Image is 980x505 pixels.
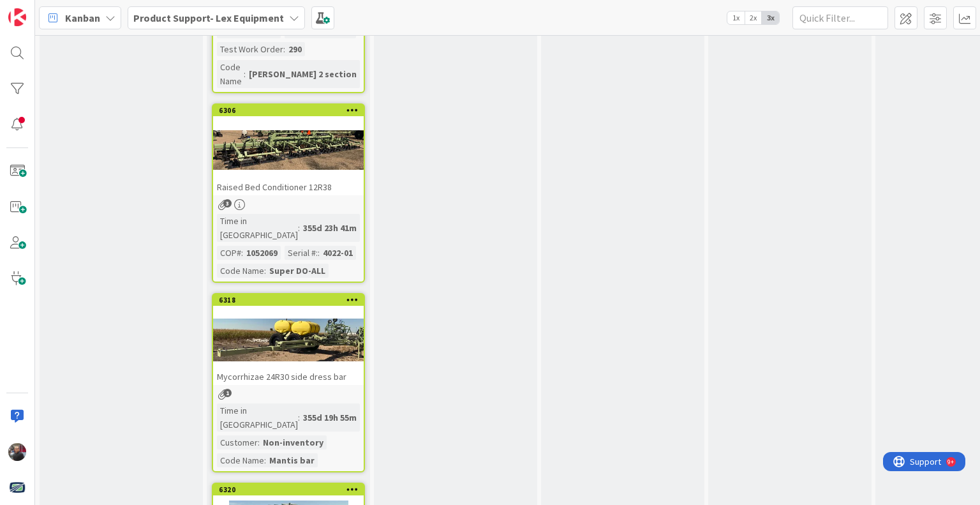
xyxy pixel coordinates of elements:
[792,6,888,29] input: Quick Filter...
[217,42,283,56] div: Test Work Order
[243,246,281,260] div: 1052069
[219,106,364,115] div: 6306
[213,105,364,116] div: 6306
[318,246,320,260] span: :
[298,411,300,425] span: :
[300,221,360,235] div: 355d 23h 41m
[283,42,285,56] span: :
[65,10,100,26] span: Kanban
[300,411,360,425] div: 355d 19h 55m
[223,199,232,207] span: 3
[213,368,364,385] div: Mycorrhizae 24R30 side dress bar
[217,403,298,432] div: Time in [GEOGRAPHIC_DATA]
[217,453,264,467] div: Code Name
[213,294,364,385] div: 6318Mycorrhizae 24R30 side dress bar
[260,435,327,449] div: Non-inventory
[298,221,300,235] span: :
[246,67,360,81] div: [PERSON_NAME] 2 section
[217,214,298,242] div: Time in [GEOGRAPHIC_DATA]
[266,264,329,278] div: Super DO-ALL
[285,246,318,260] div: Serial #:
[213,294,364,306] div: 6318
[264,453,266,467] span: :
[223,389,232,397] span: 1
[217,60,244,88] div: Code Name
[64,5,71,15] div: 9+
[219,485,364,494] div: 6320
[213,179,364,195] div: Raised Bed Conditioner 12R38
[264,264,266,278] span: :
[258,435,260,449] span: :
[27,2,58,17] span: Support
[266,453,318,467] div: Mantis bar
[219,296,364,305] div: 6318
[8,443,26,461] img: JK
[212,103,365,283] a: 6306Raised Bed Conditioner 12R38Time in [GEOGRAPHIC_DATA]:355d 23h 41mCOP#:1052069Serial #::4022-...
[8,479,26,497] img: avatar
[745,11,762,24] span: 2x
[762,11,779,24] span: 3x
[213,105,364,195] div: 6306Raised Bed Conditioner 12R38
[727,11,745,24] span: 1x
[217,246,241,260] div: COP#
[217,264,264,278] div: Code Name
[217,435,258,449] div: Customer
[285,42,305,56] div: 290
[212,293,365,472] a: 6318Mycorrhizae 24R30 side dress barTime in [GEOGRAPHIC_DATA]:355d 19h 55mCustomer:Non-inventoryC...
[244,67,246,81] span: :
[320,246,356,260] div: 4022-01
[241,246,243,260] span: :
[8,8,26,26] img: Visit kanbanzone.com
[213,484,364,495] div: 6320
[133,11,284,24] b: Product Support- Lex Equipment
